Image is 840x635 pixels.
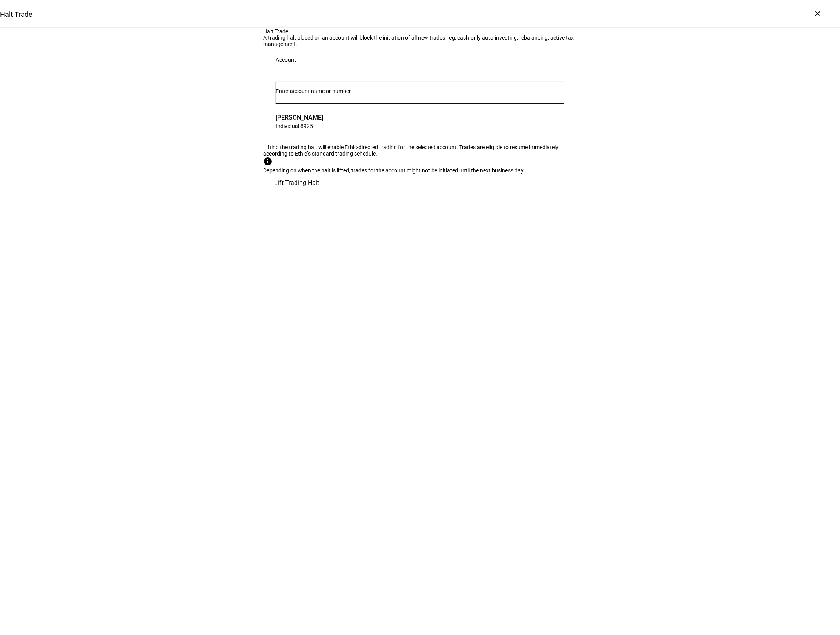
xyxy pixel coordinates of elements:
[263,28,577,35] div: Halt Trade
[263,35,577,47] div: A trading halt placed on an account will block the initiation of all new trades - eg: cash-only a...
[263,174,330,192] button: Lift Trading Halt
[263,157,279,166] mat-icon: info
[812,7,824,20] div: ×
[276,113,323,122] span: [PERSON_NAME]
[276,57,296,63] div: Account
[263,167,577,174] div: Depending on when the halt is lifted, trades for the account might not be initiated until the nex...
[276,88,564,94] input: Number
[274,174,319,192] span: Lift Trading Halt
[276,122,323,130] span: Individual 8925
[263,144,577,157] div: Lifting the trading halt will enable Ethic-directed trading for the selected account. Trades are ...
